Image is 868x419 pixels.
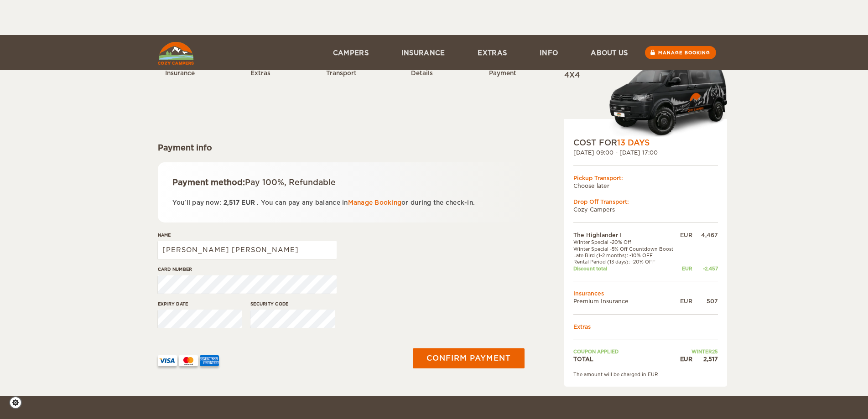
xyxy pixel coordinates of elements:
[573,323,718,331] td: Extras
[692,231,718,239] div: 4,467
[645,46,716,59] a: Manage booking
[573,206,718,213] td: Cozy Campers
[223,199,239,206] span: 2,517
[385,35,462,70] a: Insurance
[317,35,385,70] a: Campers
[348,199,402,206] a: Manage Booking
[573,149,718,156] div: [DATE] 09:00 - [DATE] 17:00
[478,69,528,78] div: Payment
[573,174,718,182] div: Pickup Transport:
[692,265,718,272] div: -2,457
[573,239,678,245] td: Winter Special -20% Off
[564,60,727,137] div: Automatic 4x4
[601,62,727,137] img: Cozy-3.png
[158,232,337,238] label: Name
[523,35,574,70] a: Info
[692,355,718,363] div: 2,517
[573,355,678,363] td: TOTAL
[574,35,644,70] a: About us
[573,259,678,265] td: Rental Period (13 days): -20% OFF
[678,231,692,239] div: EUR
[158,42,194,65] img: Cozy Campers
[158,266,337,273] label: Card number
[179,355,198,366] img: mastercard
[172,177,510,188] div: Payment method:
[397,69,447,78] div: Details
[158,142,525,153] div: Payment info
[573,137,718,148] div: COST FOR
[617,138,650,147] span: 13 Days
[573,182,718,190] td: Choose later
[678,265,692,272] div: EUR
[461,35,523,70] a: Extras
[250,300,335,307] label: Security code
[573,231,678,239] td: The Highlander I
[573,297,678,305] td: Premium Insurance
[678,355,692,363] div: EUR
[678,297,692,305] div: EUR
[692,297,718,305] div: 507
[678,348,717,355] td: WINTER25
[573,252,678,259] td: Late Bird (1-2 months): -10% OFF
[158,300,243,307] label: Expiry date
[573,198,718,206] div: Drop Off Transport:
[245,178,336,187] span: Pay 100%, Refundable
[413,348,525,368] button: Confirm payment
[158,355,177,366] img: VISA
[155,69,205,78] div: Insurance
[9,396,28,409] a: Cookie settings
[235,69,286,78] div: Extras
[573,371,718,378] div: The amount will be charged in EUR
[573,348,678,355] td: Coupon applied
[172,197,510,208] p: You'll pay now: . You can pay any balance in or during the check-in.
[573,265,678,272] td: Discount total
[316,69,366,78] div: Transport
[200,355,219,366] img: AMEX
[241,199,255,206] span: EUR
[573,246,678,252] td: Winter Special -5% Off Countdown Boost
[573,290,718,297] td: Insurances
